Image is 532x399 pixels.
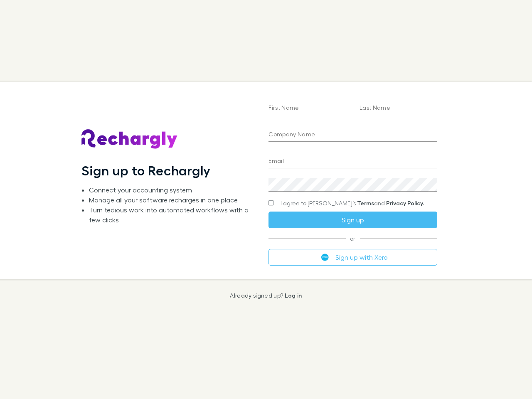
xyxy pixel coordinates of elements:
[268,249,437,266] button: Sign up with Xero
[89,195,255,205] li: Manage all your software recharges in one place
[321,254,329,261] img: Xero's logo
[89,185,255,195] li: Connect your accounting system
[230,292,302,299] p: Already signed up?
[285,292,302,299] a: Log in
[89,205,255,225] li: Turn tedious work into automated workflows with a few clicks
[81,163,211,178] h1: Sign up to Rechargly
[281,199,424,207] span: I agree to [PERSON_NAME]’s and
[357,199,374,207] a: Terms
[81,129,178,149] img: Rechargly's Logo
[268,212,437,228] button: Sign up
[386,199,424,207] a: Privacy Policy.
